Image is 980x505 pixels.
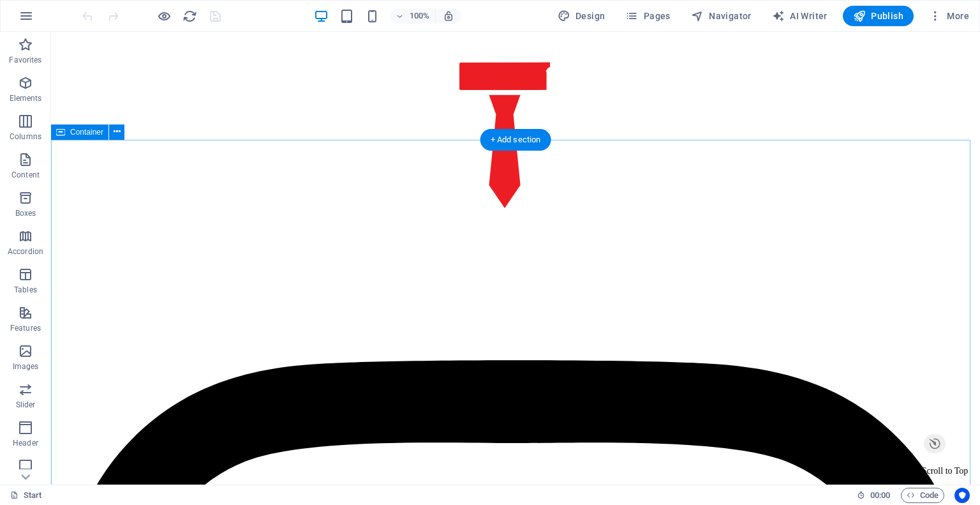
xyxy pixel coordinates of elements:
[620,6,675,26] button: Pages
[156,8,172,24] button: Click here to leave preview mode and continue editing
[15,208,36,218] p: Boxes
[625,10,670,22] span: Pages
[686,6,757,26] button: Navigator
[16,400,36,410] p: Slider
[443,10,454,22] i: On resize automatically adjust zoom level to fit chosen device.
[10,132,41,142] p: Columns
[954,488,970,503] button: Usercentrics
[13,438,38,448] p: Header
[901,488,944,503] button: Code
[843,6,914,26] button: Publish
[10,488,42,503] a: Click to cancel selection. Double-click to open Pages
[14,285,37,295] p: Tables
[553,6,611,26] div: Design (Ctrl+Alt+Y)
[13,361,39,372] p: Images
[480,129,551,151] div: + Add section
[182,8,197,24] button: reload
[390,8,436,24] button: 100%
[70,128,103,136] span: Container
[9,55,41,65] p: Favorites
[767,6,833,26] button: AI Writer
[558,10,605,22] span: Design
[879,490,881,500] span: :
[553,6,611,26] button: Design
[929,10,969,22] span: More
[865,432,923,448] div: Scroll to Top
[410,8,430,24] h6: 100%
[907,488,939,503] span: Code
[853,10,903,22] span: Publish
[11,170,40,180] p: Content
[857,488,891,503] h6: Session time
[8,246,43,257] p: Accordion
[182,9,197,24] i: Reload page
[870,488,890,503] span: 00 00
[10,93,42,103] p: Elements
[691,10,752,22] span: Navigator
[10,323,41,333] p: Features
[772,10,828,22] span: AI Writer
[924,6,974,26] button: More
